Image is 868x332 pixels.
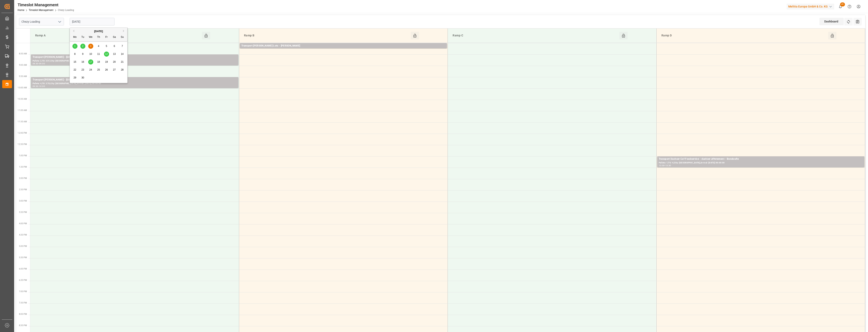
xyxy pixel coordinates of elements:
span: 9:00 AM [19,64,27,66]
div: Pallets: 12,TU: 95,City: [GEOGRAPHIC_DATA],Arrival: [DATE] 00:00:00 [241,48,445,51]
button: open menu [56,19,63,25]
div: Choose Tuesday, September 30th, 2025 [80,75,85,80]
div: Tu [80,35,85,40]
div: Pallets: 2,TU: 331,City: [GEOGRAPHIC_DATA],Arrival: [DATE] 00:00:00 [33,59,237,63]
span: 10 [89,53,92,55]
span: 8:00 PM [19,313,27,315]
div: Choose Sunday, September 28th, 2025 [120,67,125,72]
span: 29 [73,76,76,79]
span: 4:00 PM [19,222,27,225]
span: 17 [89,60,92,63]
span: 1:30 PM [19,166,27,168]
span: 2 [82,45,84,48]
div: Choose Friday, September 5th, 2025 [104,44,109,49]
span: 9:30 AM [19,75,27,77]
div: Choose Tuesday, September 16th, 2025 [80,59,85,64]
div: Melitta Europa GmbH & Co. KG [787,4,834,10]
span: 6 [114,45,115,48]
div: Timeslot Management [18,2,74,8]
div: Choose Monday, September 15th, 2025 [72,59,77,64]
div: Ramp B [242,32,411,39]
div: We [88,35,93,40]
span: 22 [73,68,76,71]
div: 09:00 [39,63,45,64]
div: Ramp C [451,32,619,39]
button: Next Month [123,30,125,32]
span: 13 [113,53,116,55]
div: [DATE] [70,29,127,33]
span: 1:00 PM [19,154,27,157]
div: - [38,63,39,64]
div: 09:30 [33,85,38,87]
div: Sa [112,35,117,40]
div: Ramp D [660,32,828,39]
div: 08:30 [33,63,38,64]
div: Choose Sunday, September 21st, 2025 [120,59,125,64]
span: 10:00 AM [18,87,27,89]
span: 30 [81,76,84,79]
span: 21 [121,60,123,63]
div: Choose Saturday, September 20th, 2025 [112,59,117,64]
span: 15 [73,60,76,63]
span: 6:00 PM [19,268,27,270]
div: Su [120,35,125,40]
div: Choose Saturday, September 27th, 2025 [112,67,117,72]
span: 10:30 AM [18,98,27,100]
span: 11 [97,53,100,55]
span: 8 [74,53,76,55]
div: Choose Saturday, September 6th, 2025 [112,44,117,49]
div: 10:00 [39,85,45,87]
span: 7 [122,45,123,48]
div: Choose Tuesday, September 2nd, 2025 [80,44,85,49]
span: 7:30 PM [19,302,27,304]
span: 9 [82,53,84,55]
div: Transport [PERSON_NAME] Lots - [PERSON_NAME] [241,44,445,48]
div: Mo [72,35,77,40]
span: 3:00 PM [19,200,27,202]
div: Choose Wednesday, September 3rd, 2025 [88,44,93,49]
span: 25 [97,68,100,71]
span: 2:00 PM [19,177,27,179]
span: 16 [81,60,84,63]
span: 41 [840,2,845,6]
div: Choose Wednesday, September 24th, 2025 [88,67,93,72]
div: Choose Friday, September 12th, 2025 [104,52,109,57]
div: Fr [104,35,109,40]
div: 13:30 [665,165,671,166]
input: Type to search/select [19,18,64,25]
span: 6:30 PM [19,279,27,281]
span: 7:00 PM [19,290,27,293]
div: Dashboard [819,18,844,25]
span: 8:30 AM [19,53,27,55]
a: Timeslot Management [29,9,53,12]
span: 5:00 PM [19,245,27,247]
div: Choose Wednesday, September 10th, 2025 [88,52,93,57]
span: 3 [90,45,91,48]
div: Transport [PERSON_NAME] - [GEOGRAPHIC_DATA] - [GEOGRAPHIC_DATA] [33,78,237,82]
span: 1 [74,45,76,48]
button: Melitta Europa GmbH & Co. KG [787,3,836,10]
div: Choose Monday, September 29th, 2025 [72,75,77,80]
span: 12:00 PM [18,132,27,134]
div: - [38,85,39,87]
span: 11:30 AM [18,121,27,123]
input: DD-MM-YYYY [70,18,115,25]
span: 4 [98,45,99,48]
div: month 2025-09 [71,42,126,82]
span: 14 [121,53,123,55]
div: Pallets: 4,TU: 270,City: [GEOGRAPHIC_DATA],Arrival: [DATE] 00:00:00 [33,82,237,85]
span: 4:30 PM [19,234,27,236]
div: Transport [PERSON_NAME] - [GEOGRAPHIC_DATA] - [GEOGRAPHIC_DATA] [33,55,237,59]
div: Choose Saturday, September 13th, 2025 [112,52,117,57]
span: 8:30 PM [19,324,27,327]
div: Choose Thursday, September 11th, 2025 [96,52,101,57]
span: 24 [89,68,92,71]
span: 5 [106,45,107,48]
div: Choose Monday, September 8th, 2025 [72,52,77,57]
div: Choose Tuesday, September 23rd, 2025 [80,67,85,72]
button: Help Center [845,2,854,11]
div: Th [96,35,101,40]
span: 27 [113,68,116,71]
span: 12:30 PM [18,143,27,145]
span: 5:30 PM [19,256,27,259]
